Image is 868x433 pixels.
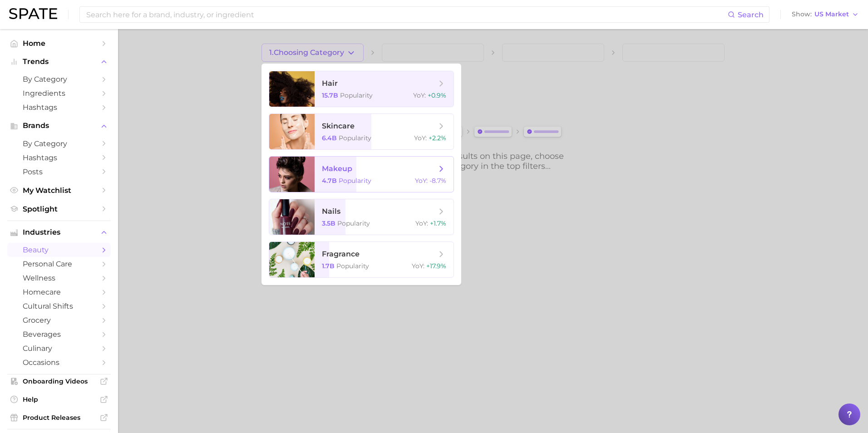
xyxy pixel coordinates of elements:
a: occasions [7,355,111,369]
input: Search here for a brand, industry, or ingredient [85,7,728,22]
span: 3.5b [322,219,335,227]
span: hair [322,79,338,88]
span: YoY : [415,177,428,185]
a: culinary [7,341,111,355]
span: -8.7% [429,177,446,185]
a: My Watchlist [7,183,111,197]
a: by Category [7,137,111,151]
span: Industries [23,228,95,236]
span: +0.9% [428,91,446,99]
span: Popularity [340,91,373,99]
a: wellness [7,271,111,285]
a: Home [7,36,111,50]
span: YoY : [413,91,426,99]
span: YoY : [414,134,427,142]
span: Posts [23,167,95,176]
span: makeup [322,164,352,173]
img: SPATE [9,8,57,19]
span: 4.7b [322,177,337,185]
span: Help [23,395,95,403]
button: Brands [7,119,111,133]
ul: 1.Choosing Category [261,64,461,285]
span: by Category [23,139,95,148]
span: Popularity [337,219,370,227]
span: Popularity [336,262,369,270]
span: skincare [322,122,355,130]
span: +17.9% [426,262,446,270]
span: fragrance [322,250,360,258]
span: 6.4b [322,134,337,142]
a: Product Releases [7,411,111,424]
span: beverages [23,330,95,339]
a: Ingredients [7,86,111,100]
button: ShowUS Market [789,9,861,20]
span: grocery [23,316,95,325]
span: Show [792,12,812,17]
a: Posts [7,165,111,179]
a: Spotlight [7,202,111,216]
span: Ingredients [23,89,95,98]
a: homecare [7,285,111,299]
span: Home [23,39,95,48]
span: homecare [23,288,95,296]
span: Trends [23,58,95,66]
a: Hashtags [7,100,111,114]
span: YoY : [412,262,424,270]
span: Hashtags [23,153,95,162]
span: Spotlight [23,205,95,213]
span: +1.7% [430,219,446,227]
span: Brands [23,122,95,130]
button: Trends [7,55,111,69]
span: Popularity [339,134,371,142]
span: culinary [23,344,95,353]
span: 15.7b [322,91,338,99]
span: Product Releases [23,413,95,422]
span: Hashtags [23,103,95,112]
span: +2.2% [429,134,446,142]
a: Help [7,393,111,406]
a: beauty [7,243,111,257]
button: Industries [7,226,111,239]
a: grocery [7,313,111,327]
span: wellness [23,274,95,282]
span: beauty [23,246,95,254]
span: personal care [23,260,95,268]
span: Popularity [339,177,371,185]
a: Hashtags [7,151,111,165]
span: nails [322,207,340,216]
span: US Market [814,12,849,17]
a: cultural shifts [7,299,111,313]
a: by Category [7,72,111,86]
span: 1.7b [322,262,335,270]
span: Onboarding Videos [23,377,95,385]
span: by Category [23,75,95,84]
span: Search [738,10,764,19]
a: Onboarding Videos [7,374,111,388]
a: beverages [7,327,111,341]
span: occasions [23,358,95,367]
span: cultural shifts [23,302,95,310]
span: YoY : [415,219,428,227]
a: personal care [7,257,111,271]
span: My Watchlist [23,186,95,195]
